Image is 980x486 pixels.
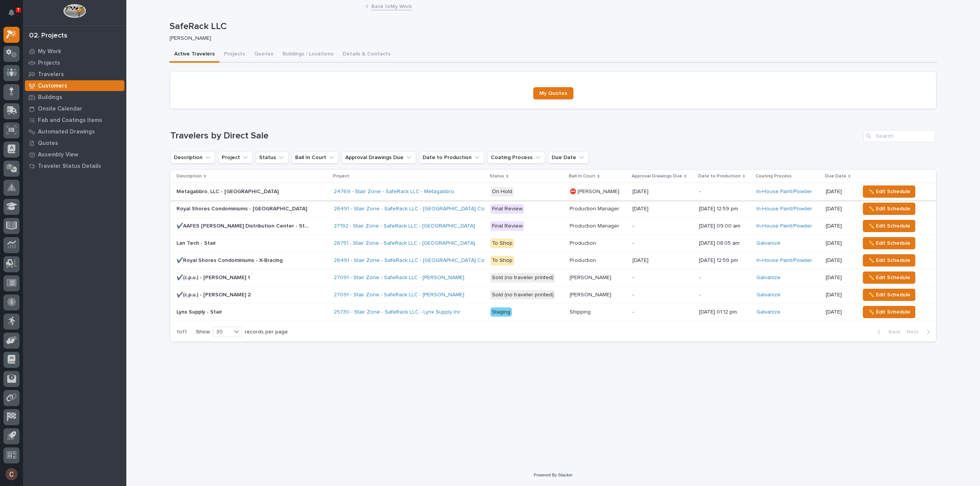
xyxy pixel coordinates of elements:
[863,271,915,284] button: ✏️ Edit Schedule
[863,130,936,142] input: Search
[699,240,750,247] p: [DATE] 08:05 am
[868,256,910,265] span: ✏️ Edit Schedule
[570,307,592,315] p: Shipping
[699,292,750,298] p: -
[570,204,621,212] p: Production Manager
[176,239,217,247] p: Lan Tech - Stair
[334,240,475,247] a: 26751 - Stair Zone - SafeRack LLC - [GEOGRAPHIC_DATA]
[884,328,900,335] span: Back
[419,151,484,164] button: Date to Production
[38,106,82,112] p: Onsite Calendar
[863,289,915,301] button: ✏️ Edit Schedule
[176,204,309,212] p: Royal Shores Condominiums - [GEOGRAPHIC_DATA]
[825,172,846,180] p: Due Date
[213,328,232,336] div: 30
[570,221,621,229] p: Production Manager
[826,189,854,195] p: [DATE]
[632,206,693,212] p: [DATE]
[170,286,936,304] tr: ✔️(c.p.u.) - [PERSON_NAME] 2✔️(c.p.u.) - [PERSON_NAME] 2 27091 - Stair Zone - SafeRack LLC - [PER...
[698,172,741,180] p: Date to Production
[756,257,812,264] a: In-House Paint/Powder
[756,223,812,229] a: In-House Paint/Powder
[23,160,126,172] a: Traveler Status Details
[10,9,20,21] div: Notifications7
[38,94,62,101] p: Buildings
[196,329,210,335] p: Show
[38,71,64,78] p: Travelers
[632,309,693,315] p: -
[23,91,126,103] a: Buildings
[170,183,936,200] tr: Metagabbro, LLC - [GEOGRAPHIC_DATA]Metagabbro, LLC - [GEOGRAPHIC_DATA] 24769 - Stair Zone - SafeR...
[338,47,395,63] button: Details & Contacts
[170,200,936,218] tr: Royal Shores Condominiums - [GEOGRAPHIC_DATA]Royal Shores Condominiums - [GEOGRAPHIC_DATA] 26491 ...
[170,151,215,164] button: Description
[570,256,598,264] p: Production
[533,87,573,99] a: My Quotes
[3,466,20,482] button: users-avatar
[632,292,693,298] p: -
[539,91,567,96] span: My Quotes
[569,172,595,180] p: Ball In Court
[170,269,936,286] tr: ✔️(c.p.u.) - [PERSON_NAME] 1✔️(c.p.u.) - [PERSON_NAME] 1 27091 - Stair Zone - SafeRack LLC - [PER...
[868,307,910,317] span: ✏️ Edit Schedule
[23,80,126,91] a: Customers
[863,203,915,215] button: ✏️ Edit Schedule
[3,5,20,21] button: Notifications
[756,309,781,315] a: Galvanize
[863,185,915,198] button: ✏️ Edit Schedule
[334,206,514,212] a: 26491 - Stair Zone - SafeRack LLC - [GEOGRAPHIC_DATA] Condominiums
[826,275,854,281] p: [DATE]
[490,221,524,231] div: Final Review
[38,60,60,67] p: Projects
[826,223,854,229] p: [DATE]
[490,273,555,283] div: Sold (no traveler printed)
[278,47,338,63] button: Buildings / Locations
[218,151,253,164] button: Project
[487,151,545,164] button: Coating Process
[632,223,693,229] p: -
[632,240,693,247] p: -
[170,21,934,32] p: SafeRack LLC
[334,223,475,229] a: 27192 - Stair Zone - SafeRack LLC - [GEOGRAPHIC_DATA]
[176,290,252,298] p: ✔️(c.p.u.) - [PERSON_NAME] 2
[632,189,693,195] p: [DATE]
[632,172,682,180] p: Approval Drawings Due
[756,275,781,281] a: Galvanize
[490,172,504,180] p: Status
[826,292,854,298] p: [DATE]
[17,7,20,13] p: 7
[490,290,555,300] div: Sold (no traveler printed)
[534,473,572,477] a: Powered By Stacker
[333,172,349,180] p: Project
[490,256,514,265] div: To Shop
[868,273,910,282] span: ✏️ Edit Schedule
[38,117,102,124] p: Fab and Coatings Items
[903,328,936,335] button: Next
[826,240,854,247] p: [DATE]
[170,35,931,42] p: [PERSON_NAME]
[334,257,514,264] a: 26491 - Stair Zone - SafeRack LLC - [GEOGRAPHIC_DATA] Condominiums
[570,290,613,298] p: [PERSON_NAME]
[756,189,812,195] a: In-House Paint/Powder
[490,307,512,317] div: Staging
[756,206,812,212] a: In-House Paint/Powder
[23,137,126,149] a: Quotes
[292,151,339,164] button: Ball In Court
[699,309,750,315] p: [DATE] 01:12 pm
[23,68,126,80] a: Travelers
[170,218,936,235] tr: ✔️AAFES [PERSON_NAME] Distribution Center - Stair✔️AAFES [PERSON_NAME] Distribution Center - Stai...
[170,304,936,321] tr: Lynx Supply - StairLynx Supply - Stair 25730 - Stair Zone - SafeRack LLC - Lynx Supply Inc Stagin...
[868,204,910,213] span: ✏️ Edit Schedule
[23,149,126,160] a: Assembly View
[38,140,58,147] p: Quotes
[826,206,854,212] p: [DATE]
[170,130,860,141] h1: Travelers by Direct Sale
[548,151,589,164] button: Due Date
[23,46,126,57] a: My Work
[170,47,219,63] button: Active Travelers
[334,275,464,281] a: 27091 - Stair Zone - SafeRack LLC - [PERSON_NAME]
[871,328,903,335] button: Back
[176,307,224,315] p: Lynx Supply - Stair
[826,309,854,315] p: [DATE]
[699,206,750,212] p: [DATE] 12:59 pm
